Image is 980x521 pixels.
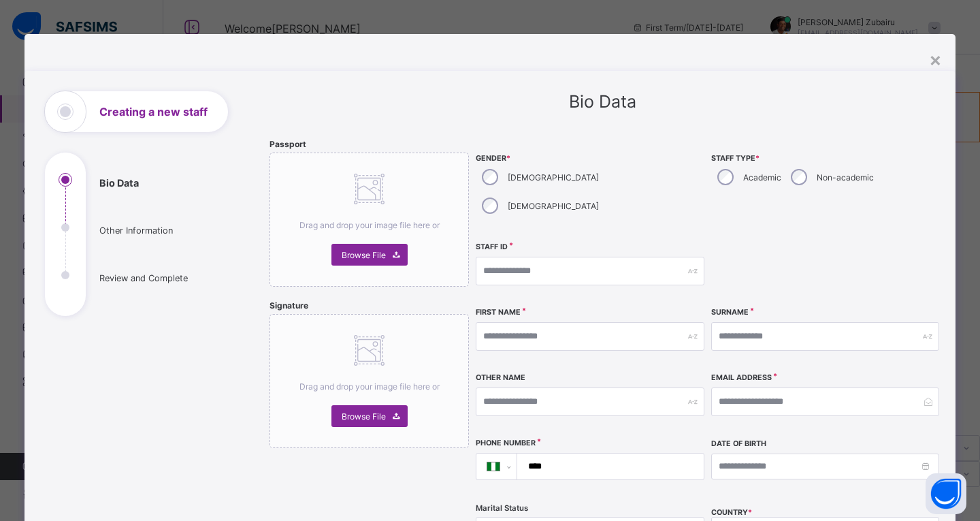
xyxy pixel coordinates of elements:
span: Bio Data [569,91,636,112]
label: [DEMOGRAPHIC_DATA] [508,172,599,183]
span: Drag and drop your image file here or [299,220,440,230]
label: Email Address [711,373,772,382]
span: Staff Type [711,154,939,163]
span: Browse File [342,250,386,260]
span: Marital Status [476,503,528,513]
label: Academic [743,172,781,183]
label: First Name [476,308,521,317]
label: Staff ID [476,242,508,251]
span: COUNTRY [711,508,752,517]
label: [DEMOGRAPHIC_DATA] [508,201,599,211]
span: Drag and drop your image file here or [299,381,440,392]
button: Open asap [926,473,966,514]
span: Passport [269,139,306,149]
span: Gender [476,154,704,163]
label: Phone Number [476,439,536,447]
h1: Creating a new staff [99,106,208,117]
span: Browse File [342,411,386,422]
label: Surname [711,308,749,317]
span: Signature [269,300,308,311]
label: Date of Birth [711,439,766,448]
label: Non-academic [817,172,874,183]
label: Other Name [476,373,525,382]
div: Drag and drop your image file here orBrowse File [269,153,469,287]
div: Drag and drop your image file here orBrowse File [269,314,469,448]
div: × [929,48,942,71]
